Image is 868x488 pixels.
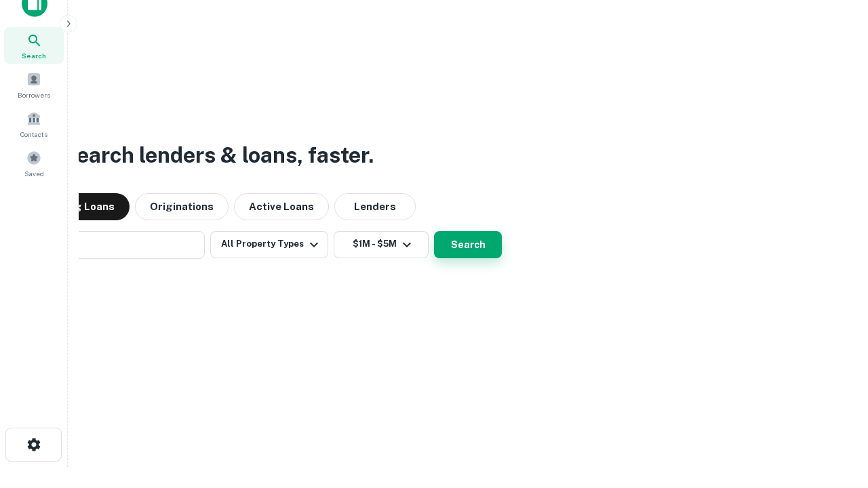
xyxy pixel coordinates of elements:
[22,50,46,61] span: Search
[20,129,47,140] span: Contacts
[18,89,50,100] span: Borrowers
[4,106,64,142] a: Contacts
[4,27,64,64] a: Search
[62,139,374,171] h3: Search lenders & loans, faster.
[210,231,328,258] button: All Property Types
[434,231,502,258] button: Search
[24,168,44,179] span: Saved
[334,231,429,258] button: $1M - $5M
[4,66,64,103] a: Borrowers
[334,193,416,220] button: Lenders
[4,145,64,182] a: Saved
[800,380,868,445] iframe: Chat Widget
[234,193,329,220] button: Active Loans
[135,193,229,220] button: Originations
